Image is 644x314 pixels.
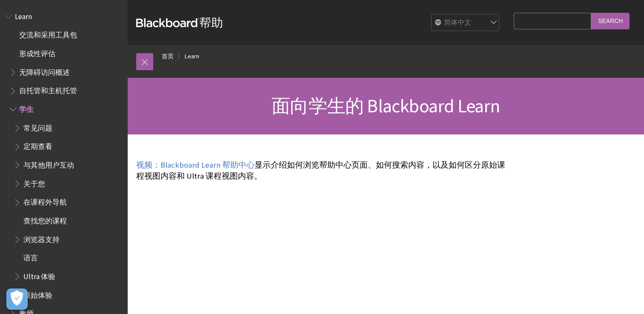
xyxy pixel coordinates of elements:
[19,65,70,77] span: 无障碍访问概述
[19,102,34,114] span: 学生
[432,14,500,31] select: Site Language Selector
[23,214,67,225] span: 查找您的课程
[136,160,509,182] p: 显示介绍如何浏览帮助中心页面、如何搜索内容，以及如何区分原始课程视图内容和 Ultra 课程视图内容。
[23,232,60,244] span: 浏览器支持
[136,15,223,30] a: Blackboard帮助
[23,177,45,188] span: 关于您
[591,13,630,29] input: Search
[162,51,174,62] a: 首页
[23,269,55,281] span: Ultra 体验
[19,46,55,58] span: 形成性评估
[185,51,199,62] a: Learn
[23,288,52,300] span: 原始体验
[23,251,38,263] span: 语言
[23,158,74,169] span: 与其他用户互动
[23,195,67,207] span: 在课程外导航
[19,28,77,40] span: 交流和采用工具包
[136,160,255,170] a: 视频：Blackboard Learn 帮助中心
[19,84,77,95] span: 自托管和主机托管
[136,18,199,27] strong: Blackboard
[272,94,500,117] span: 面向学生的 Blackboard Learn
[23,140,52,151] span: 定期查看
[15,9,32,21] span: Learn
[23,121,52,132] span: 常见问题
[6,288,28,310] button: Open Preferences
